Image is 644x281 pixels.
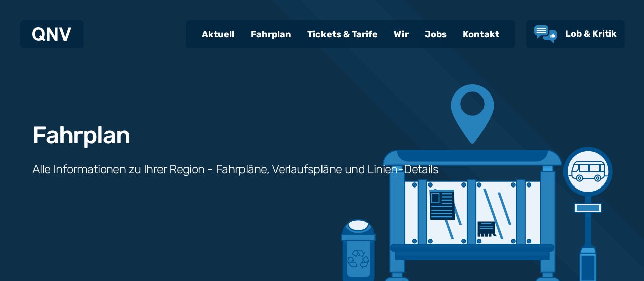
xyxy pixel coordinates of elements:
a: Jobs [417,21,455,47]
span: Lob & Kritik [565,28,617,39]
a: QNV Logo [32,24,71,44]
a: Aktuell [194,21,243,47]
h3: Alle Informationen zu Ihrer Region - Fahrpläne, Verlaufspläne und Linien-Details [32,161,438,177]
h1: Fahrplan [32,123,130,147]
a: Lob & Kritik [534,25,617,43]
a: Wir [386,21,417,47]
a: Kontakt [455,21,507,47]
a: Fahrplan [243,21,299,47]
img: QNV Logo [32,27,71,41]
a: Tickets & Tarife [299,21,386,47]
